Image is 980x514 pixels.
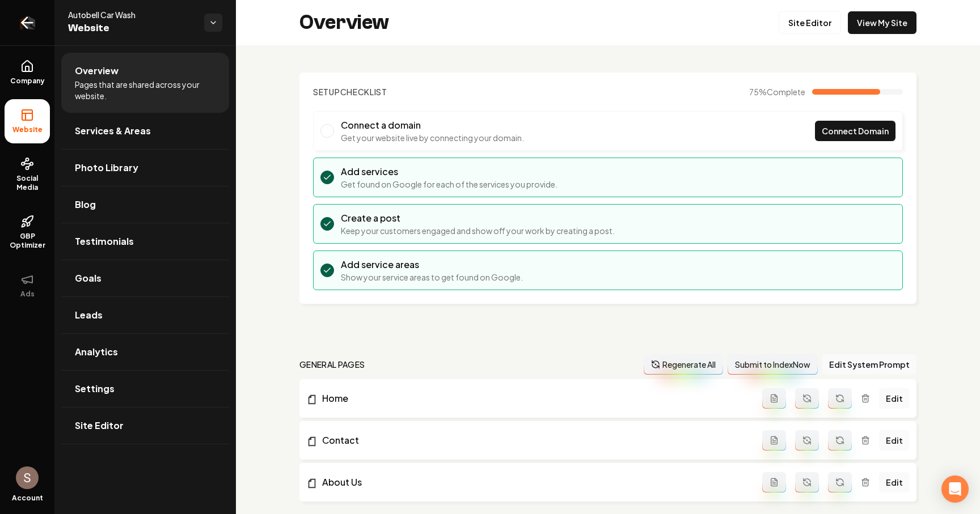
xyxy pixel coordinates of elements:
p: Get found on Google for each of the services you provide. [341,179,557,190]
a: Settings [61,371,229,407]
a: Edit [879,472,910,492]
a: Leads [61,297,229,333]
a: GBP Optimizer [5,206,50,259]
h2: Checklist [313,86,387,97]
span: Settings [75,382,115,396]
span: 75 % [749,86,805,97]
span: Leads [75,308,103,322]
a: Site Editor [61,407,229,444]
span: Company [6,77,49,86]
a: Analytics [61,334,229,370]
h2: general pages [299,359,365,370]
button: Open user button [16,466,39,489]
button: Add admin page prompt [762,430,786,451]
a: About Us [306,475,762,489]
h2: Overview [299,11,389,34]
p: Show your service areas to get found on Google. [341,271,523,283]
button: Add admin page prompt [762,388,786,409]
span: Website [68,20,195,36]
span: GBP Optimizer [5,232,50,250]
div: Open Intercom Messenger [941,475,969,503]
span: Complete [767,87,805,97]
button: Regenerate All [644,354,723,375]
a: Home [306,392,762,405]
h3: Add service areas [341,258,523,271]
a: Contact [306,434,762,447]
span: Pages that are shared across your website. [75,79,216,101]
a: Goals [61,260,229,296]
a: Social Media [5,148,50,201]
p: Get your website live by connecting your domain. [341,132,524,143]
button: Edit System Prompt [822,354,916,375]
span: Site Editor [75,419,124,432]
h3: Connect a domain [341,118,524,132]
span: Testimonials [75,235,134,248]
a: Photo Library [61,150,229,186]
a: Site Editor [779,11,841,34]
h3: Add services [341,165,557,179]
p: Keep your customers engaged and show off your work by creating a post. [341,225,615,236]
span: Website [8,125,47,134]
a: Company [5,50,50,95]
span: Connect Domain [822,125,889,137]
span: Goals [75,271,102,285]
span: Account [12,494,43,503]
button: Ads [5,264,50,308]
span: Photo Library [75,161,138,175]
button: Add admin page prompt [762,472,786,492]
span: Analytics [75,345,118,359]
span: Overview [75,64,119,78]
span: Services & Areas [75,124,151,138]
a: Testimonials [61,223,229,260]
span: Ads [16,290,39,299]
a: Blog [61,186,229,223]
img: Santiago Vásquez [16,466,39,489]
a: Edit [879,388,910,409]
a: Edit [879,430,910,451]
h3: Create a post [341,211,615,225]
a: Connect Domain [815,121,895,141]
span: Social Media [5,174,50,192]
a: View My Site [848,11,916,34]
span: Setup [313,87,340,97]
span: Blog [75,198,96,211]
button: Submit to IndexNow [728,354,818,375]
a: Services & Areas [61,113,229,149]
span: Autobell Car Wash [68,9,195,20]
